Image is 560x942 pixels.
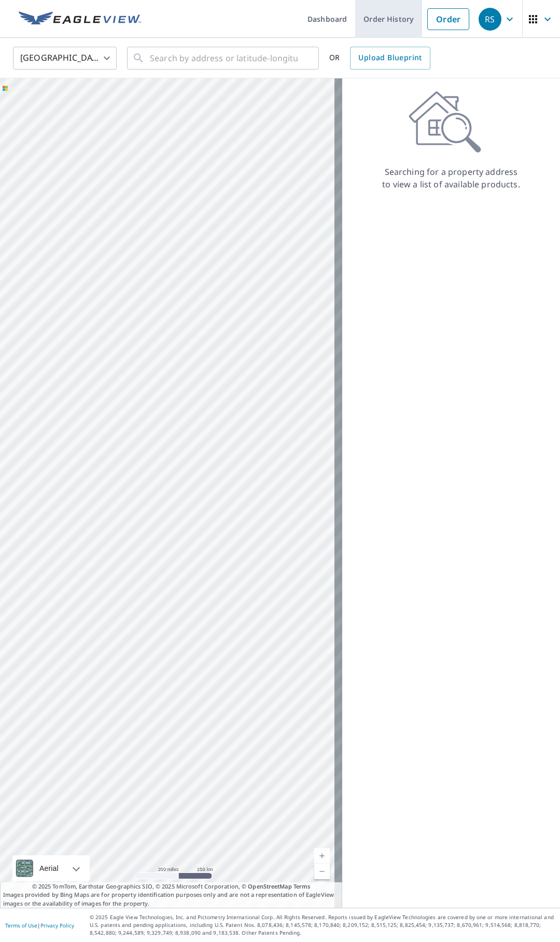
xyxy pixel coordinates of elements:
[350,47,430,70] a: Upload Blueprint
[150,44,298,73] input: Search by address or latitude-longitude
[36,855,62,881] div: Aerial
[5,922,37,929] a: Terms of Use
[19,11,141,27] img: EV Logo
[13,44,117,73] div: [GEOGRAPHIC_DATA]
[90,913,555,937] p: © 2025 Eagle View Technologies, Inc. and Pictometry International Corp. All Rights Reserved. Repo...
[12,855,90,881] div: Aerial
[314,848,330,864] a: Current Level 5, Zoom In
[479,8,501,31] div: RS
[329,47,430,70] div: OR
[32,882,311,891] span: © 2025 TomTom, Earthstar Geographics SIO, © 2025 Microsoft Corporation, ©
[382,166,521,190] p: Searching for a property address to view a list of available products.
[314,864,330,879] a: Current Level 5, Zoom Out
[40,922,74,929] a: Privacy Policy
[248,882,291,890] a: OpenStreetMap
[5,922,74,929] p: |
[293,882,311,890] a: Terms
[358,51,422,64] span: Upload Blueprint
[427,8,469,30] a: Order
